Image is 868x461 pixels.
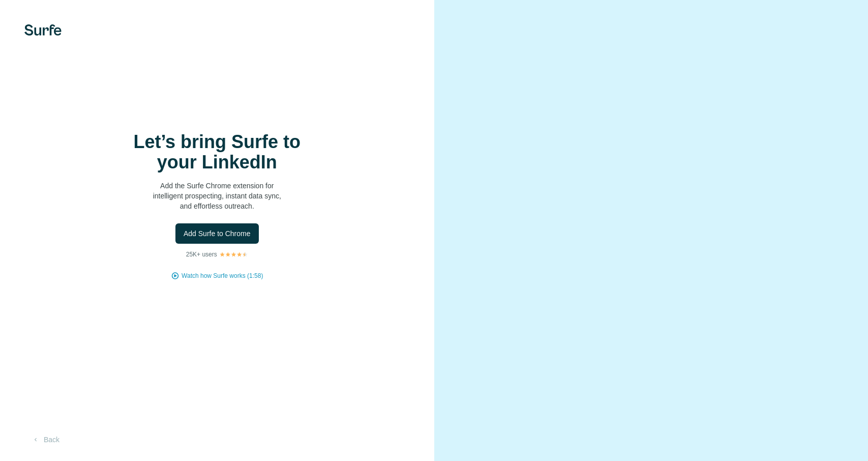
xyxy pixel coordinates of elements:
img: Rating Stars [219,251,248,257]
button: Add Surfe to Chrome [175,223,259,244]
button: Back [24,430,67,449]
h1: Let’s bring Surfe to your LinkedIn [115,132,319,172]
span: Add Surfe to Chrome [184,228,251,239]
p: Add the Surfe Chrome extension for intelligent prospecting, instant data sync, and effortless out... [115,181,319,211]
img: Surfe's logo [24,24,62,36]
p: 25K+ users [186,250,217,259]
button: Watch how Surfe works (1:58) [182,271,263,280]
